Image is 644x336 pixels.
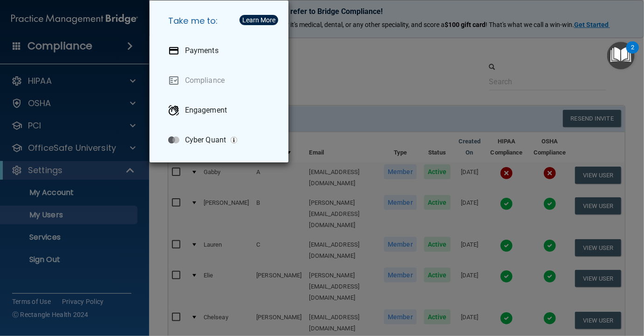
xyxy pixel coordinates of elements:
[240,15,278,25] button: Learn More
[161,67,281,94] a: Compliance
[607,42,635,69] button: Open Resource Center, 2 new notifications
[631,47,634,60] div: 2
[161,127,281,153] a: Cyber Quant
[161,38,281,64] a: Payments
[161,8,281,34] h5: Take me to:
[185,106,227,115] p: Engagement
[161,97,281,123] a: Engagement
[185,46,219,55] p: Payments
[185,135,226,145] p: Cyber Quant
[242,17,275,23] div: Learn More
